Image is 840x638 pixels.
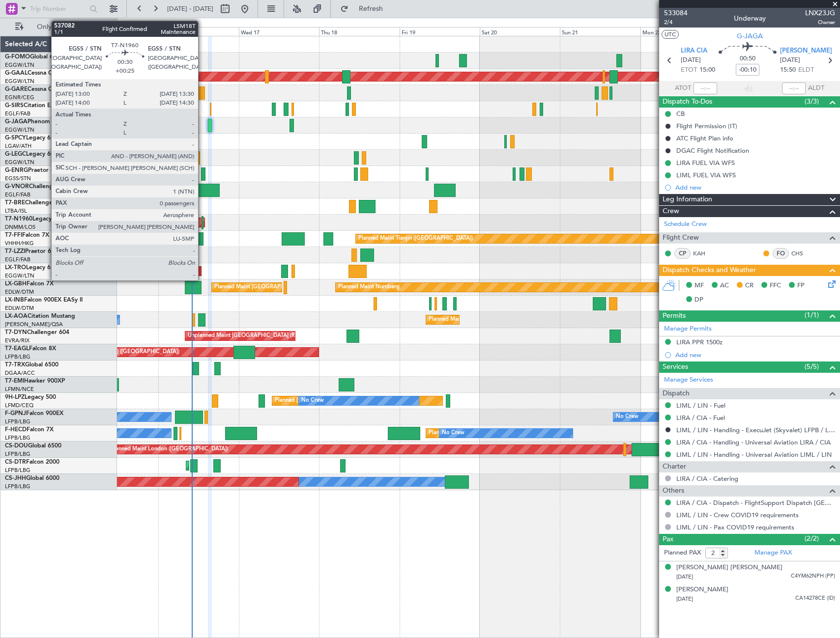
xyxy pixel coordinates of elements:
[5,256,30,263] a: EGLF/FAB
[336,1,395,17] button: Refresh
[5,459,59,465] a: CS-DTRFalcon 2000
[5,475,59,481] a: CS-JHHGlobal 6000
[662,30,679,39] button: UTC
[5,411,26,416] span: F-GPNJ
[5,434,30,442] a: LFPB/LBG
[5,135,58,141] a: G-SPCYLegacy 650
[5,70,28,76] span: G-GAAL
[5,337,29,344] a: EVRA/RIX
[5,369,35,377] a: DGAA/ACC
[5,191,30,198] a: EGLF/FAB
[798,65,814,75] span: ELDT
[26,24,104,30] span: Only With Activity
[795,594,835,603] span: CA14278CE (ID)
[664,324,712,334] a: Manage Permits
[188,329,314,343] div: Unplanned Maint [GEOGRAPHIC_DATA] (Riga Intl)
[5,443,61,449] a: CS-DOUGlobal 6500
[400,27,480,36] div: Fri 19
[5,86,28,92] span: G-GARE
[663,388,690,399] span: Dispatch
[5,265,58,271] a: LX-TROLegacy 650
[5,232,49,238] a: T7-FFIFalcon 7X
[5,54,30,60] span: G-FOMO
[805,361,819,372] span: (5/5)
[5,151,26,157] span: G-LEGC
[5,70,86,76] a: G-GAALCessna Citation XLS+
[275,393,414,408] div: Planned [GEOGRAPHIC_DATA] ([GEOGRAPHIC_DATA])
[5,394,56,400] a: 9H-LPZLegacy 500
[663,265,756,276] span: Dispatch Checks and Weather
[770,281,781,291] span: FFC
[5,459,26,465] span: CS-DTR
[5,216,64,222] a: T7-N1960Legacy 650
[319,27,399,36] div: Thu 18
[676,159,735,167] div: LIRA FUEL VIA WFS
[676,338,723,346] div: LIRA PPR 1500z
[681,46,707,56] span: LIRA CIA
[805,8,835,18] span: LNX23JG
[676,134,733,142] div: ATC Flight Plan info
[808,83,824,93] span: ALDT
[5,281,54,287] a: LX-GBHFalcon 7X
[5,232,22,238] span: T7-FFI
[5,483,30,490] a: LFPB/LBG
[676,414,725,422] a: LIRA / CIA - Fuel
[805,96,819,107] span: (3/3)
[5,223,35,231] a: DNMM/LOS
[480,27,560,36] div: Sat 20
[5,216,32,222] span: T7-N1960
[5,78,34,85] a: EGGW/LTN
[5,184,29,190] span: G-VNOR
[5,159,34,166] a: EGGW/LTN
[663,96,712,108] span: Dispatch To-Dos
[5,135,26,141] span: G-SPCY
[681,65,697,75] span: ETOT
[675,83,691,93] span: ATOT
[663,206,679,217] span: Crew
[676,499,835,507] a: LIRA / CIA - Dispatch - FlightSupport Dispatch [GEOGRAPHIC_DATA]
[664,18,688,27] span: 2/4
[675,183,835,192] div: Add new
[5,362,25,368] span: T7-TRX
[5,288,34,296] a: EDLW/DTM
[111,442,228,457] div: Planned Maint London ([GEOGRAPHIC_DATA])
[5,394,25,400] span: 9H-LPZ
[5,184,71,190] a: G-VNORChallenger 650
[676,401,725,410] a: LIML / LIN - Fuel
[5,330,27,335] span: T7-DYN
[676,511,799,519] a: LIML / LIN - Crew COVID19 requirements
[663,232,699,244] span: Flight Crew
[5,86,86,92] a: G-GARECessna Citation XLS+
[5,443,28,449] span: CS-DOU
[676,563,782,573] div: [PERSON_NAME] [PERSON_NAME]
[5,142,31,150] a: LGAV/ATH
[189,458,239,473] div: Planned Maint Sofia
[214,280,369,295] div: Planned Maint [GEOGRAPHIC_DATA] ([GEOGRAPHIC_DATA])
[663,534,673,545] span: Pax
[681,55,701,65] span: [DATE]
[5,330,69,335] a: T7-DYNChallenger 604
[5,467,30,474] a: LFPB/LBG
[5,313,28,319] span: LX-AOA
[5,297,24,303] span: LX-INB
[5,119,28,125] span: G-JAGA
[663,310,686,322] span: Permits
[720,281,729,291] span: AC
[694,83,717,94] input: --:--
[119,20,136,28] div: [DATE]
[780,46,832,56] span: [PERSON_NAME]
[5,427,54,433] a: F-HECDFalcon 7X
[664,220,707,229] a: Schedule Crew
[754,548,792,558] a: Manage PAX
[442,426,464,441] div: No Crew
[338,280,400,295] div: Planned Maint Nurnberg
[663,361,688,373] span: Services
[5,200,25,206] span: T7-BRE
[5,265,26,271] span: LX-TRO
[429,426,583,441] div: Planned Maint [GEOGRAPHIC_DATA] ([GEOGRAPHIC_DATA])
[5,249,25,254] span: T7-LZZI
[78,27,158,36] div: Mon 15
[30,1,87,16] input: Trip Number
[674,248,691,259] div: CP
[301,393,324,408] div: No Crew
